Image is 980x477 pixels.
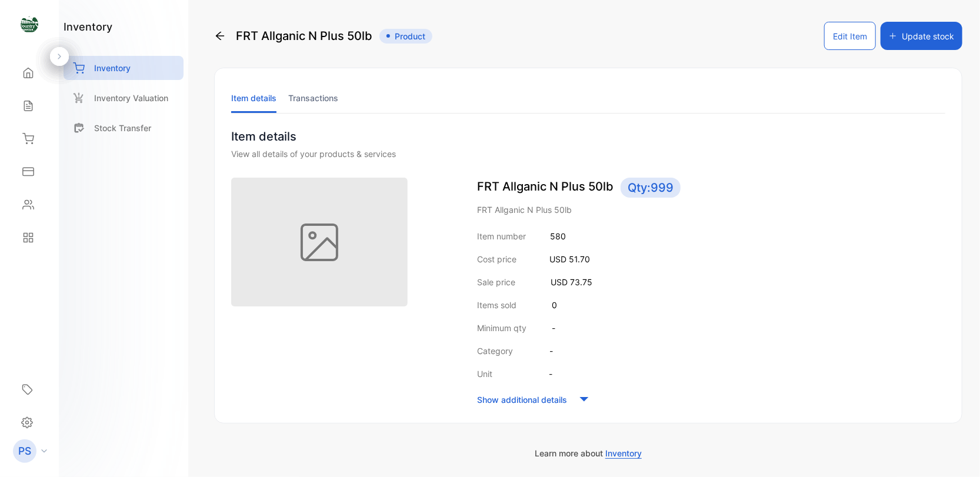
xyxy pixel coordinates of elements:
[477,253,516,265] p: Cost price
[231,178,408,306] img: item
[477,393,567,406] p: Show additional details
[477,230,526,242] p: Item number
[94,62,131,74] p: Inventory
[477,368,492,380] p: Unit
[231,83,276,113] li: Item details
[477,204,945,216] p: FRT Allganic N Plus 50lb
[477,178,945,198] p: FRT Allganic N Plus 50lb
[549,254,590,264] span: USD 51.70
[94,92,168,104] p: Inventory Valuation
[605,448,642,459] span: Inventory
[214,447,962,459] p: Learn more about
[477,322,526,334] p: Minimum qty
[477,299,516,311] p: Items sold
[621,178,681,198] span: Qty: 999
[477,276,515,288] p: Sale price
[9,5,45,40] button: Open LiveChat chat widget
[881,22,962,50] button: Update stock
[552,322,555,334] p: -
[288,83,338,113] li: Transactions
[94,122,151,134] p: Stock Transfer
[824,22,876,50] button: Edit Item
[64,19,112,35] h1: inventory
[64,86,184,110] a: Inventory Valuation
[231,128,945,145] p: Item details
[552,299,557,311] p: 0
[18,443,31,459] p: PS
[551,277,592,287] span: USD 73.75
[231,148,945,160] div: View all details of your products & services
[549,368,552,380] p: -
[214,22,432,50] div: FRT Allganic N Plus 50lb
[550,230,566,242] p: 580
[64,56,184,80] a: Inventory
[379,29,432,44] span: Product
[549,345,553,357] p: -
[21,15,38,33] img: logo
[64,116,184,140] a: Stock Transfer
[477,345,513,357] p: Category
